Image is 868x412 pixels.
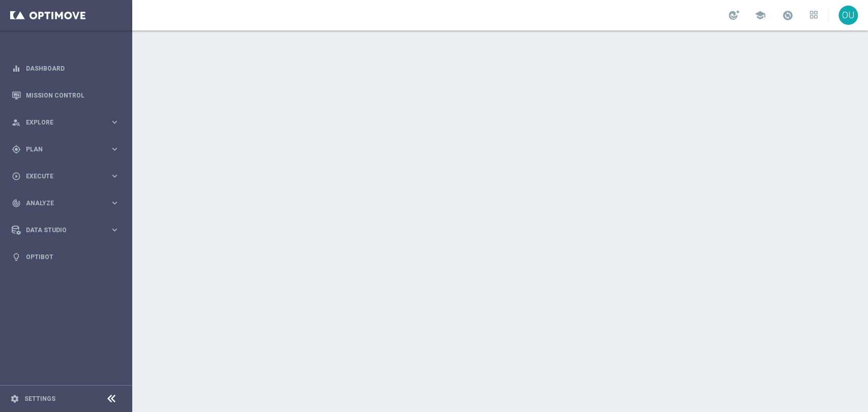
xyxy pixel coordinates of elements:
button: person_search Explore keyboard_arrow_right [11,118,120,126]
div: Dashboard [12,55,119,82]
i: person_search [12,118,21,127]
a: Settings [24,396,55,402]
span: Explore [26,119,110,125]
i: equalizer [12,64,21,73]
span: Plan [26,146,110,152]
button: Mission Control [11,91,120,100]
div: Mission Control [12,82,119,109]
button: gps_fixed Plan keyboard_arrow_right [11,145,120,153]
a: Mission Control [26,82,119,109]
i: keyboard_arrow_right [110,117,119,127]
button: lightbulb Optibot [11,253,120,261]
div: Execute [12,172,110,181]
button: Data Studio keyboard_arrow_right [11,226,120,234]
i: track_changes [12,199,21,208]
div: Data Studio [12,226,110,235]
span: Data Studio [26,227,110,233]
div: Analyze [12,199,110,208]
span: Execute [26,173,110,179]
i: keyboard_arrow_right [110,171,119,181]
span: school [755,10,766,21]
i: keyboard_arrow_right [110,225,119,235]
div: OU [839,6,858,25]
i: gps_fixed [12,145,21,154]
i: keyboard_arrow_right [110,198,119,208]
i: keyboard_arrow_right [110,144,119,154]
i: play_circle_outline [12,172,21,181]
a: Optibot [26,243,119,270]
i: lightbulb [12,252,21,262]
div: Explore [12,118,110,127]
button: play_circle_outline Execute keyboard_arrow_right [11,172,120,180]
div: Plan [12,145,110,154]
span: Analyze [26,200,110,206]
i: settings [10,394,19,403]
a: Dashboard [26,55,119,82]
button: equalizer Dashboard [11,65,120,73]
div: Optibot [12,243,119,270]
button: track_changes Analyze keyboard_arrow_right [11,199,120,207]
